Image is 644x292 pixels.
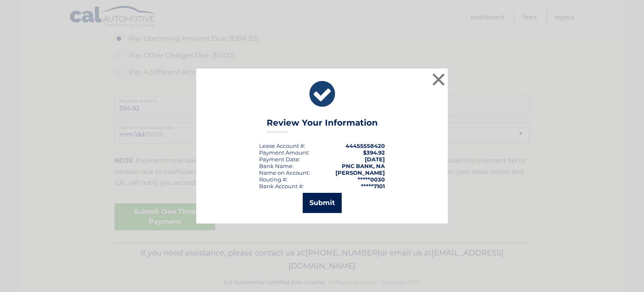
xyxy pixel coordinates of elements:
div: Payment Amount: [259,149,309,156]
div: Bank Account #: [259,183,304,189]
span: [DATE] [365,156,385,163]
div: Routing #: [259,176,288,183]
div: : [259,156,300,163]
div: Lease Account #: [259,142,305,149]
div: Bank Name: [259,163,293,169]
h3: Review Your Information [267,118,378,132]
strong: PNC BANK, NA [342,163,385,169]
span: Payment Date [259,156,299,163]
strong: 44455558420 [345,142,385,149]
strong: [PERSON_NAME] [335,169,385,176]
span: $394.92 [363,149,385,156]
button: Submit [303,193,342,213]
div: Name on Account: [259,169,310,176]
button: × [430,71,447,88]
